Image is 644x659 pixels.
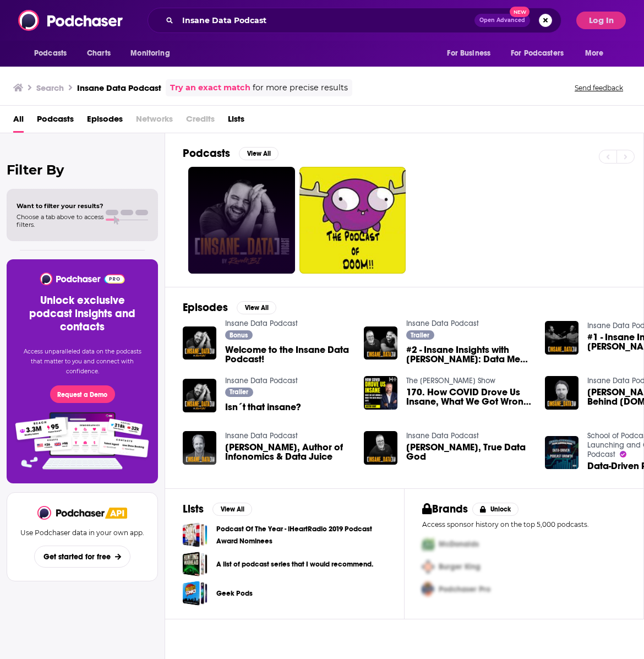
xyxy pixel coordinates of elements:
[545,321,578,355] a: #1 - Insane Insights with Giuliano: WTF is Data Modeling?
[406,376,495,385] a: The Joel Evan Show
[571,83,626,92] button: Send feedback
[422,502,468,516] h2: Brands
[253,81,348,94] span: for more precise results
[7,162,158,178] h2: Filter By
[439,43,504,64] button: open menu
[225,443,351,461] a: Douglas Laney, Author of Infonomics & Data Juice
[447,46,490,61] span: For Business
[406,319,479,328] a: Insane Data Podcast
[37,110,74,133] a: Podcasts
[479,18,525,23] span: Open Advanced
[225,402,301,412] a: Isn´t that insane?
[183,431,216,465] img: Douglas Laney, Author of Infonomics & Data Juice
[577,43,618,64] button: open menu
[406,388,532,406] a: 170. How COVID Drove Us Insane, What We Got Wrong From The Pandemic, What The Data Really Says - ...
[17,213,103,228] span: Choose a tab above to access filters.
[230,332,248,339] span: Bonus
[4,64,158,103] a: Explore the world’s largest selection of podcasts by categories, demographics, ratings, reviews, ...
[4,4,161,14] div: Outline
[178,12,474,29] input: Search podcasts, credits, & more...
[130,46,170,61] span: Monitoring
[545,436,578,470] img: Data-Driven Podcast Growth
[170,81,250,94] a: Try an exact match
[212,503,252,516] button: View All
[183,146,230,160] h2: Podcasts
[216,523,386,547] a: Podcast Of The Year - iHeartRadio 2019 Podcast Award Nominees
[228,110,244,133] a: Lists
[474,14,530,27] button: Open AdvancedNew
[576,12,626,29] button: Log In
[4,24,160,63] a: Podchaser is the world’s best podcast database and search engine – powering discovery for listene...
[26,43,81,64] button: open menu
[364,326,397,360] img: #2 - Insane Insights with Giuliano: Data Mesh or Data Mess?
[183,326,216,360] img: Welcome to the Insane Data Podcast!
[504,43,580,64] button: open menu
[585,46,604,61] span: More
[511,46,564,61] span: For Podcasters
[20,347,145,377] p: Access unparalleled data on the podcasts that matter to you and connect with confidence.
[12,412,153,470] img: Pro Features
[183,552,208,576] a: A list of podcast series that I would recommend.
[183,502,204,516] h2: Lists
[183,379,216,412] img: Isn´t that insane?
[186,110,215,133] span: Credits
[439,585,490,594] span: Podchaser Pro
[237,301,276,314] button: View All
[17,202,103,210] span: Want to filter your results?
[225,443,351,461] span: [PERSON_NAME], Author of Infonomics & Data Juice
[183,502,252,516] a: ListsView All
[105,508,127,519] img: Podchaser API banner
[34,546,130,568] button: Get started for free
[148,8,561,33] div: Search podcasts, credits, & more...
[439,540,479,549] span: McDonalds
[418,555,439,578] img: Second Pro Logo
[87,110,123,133] a: Episodes
[43,552,111,562] span: Get started for free
[183,522,208,547] a: Podcast Of The Year - iHeartRadio 2019 Podcast Award Nominees
[183,581,208,606] a: Geek Pods
[20,294,145,334] h3: Unlock exclusive podcast insights and contacts
[230,389,248,395] span: Trailer
[225,345,351,364] a: Welcome to the Insane Data Podcast!
[77,83,161,93] h3: Insane Data Podcast
[439,562,481,571] span: Burger King
[510,7,530,17] span: New
[225,319,298,328] a: Insane Data Podcast
[364,376,397,410] img: 170. How COVID Drove Us Insane, What We Got Wrong From The Pandemic, What The Data Really Says - ...
[18,10,124,31] img: Podchaser - Follow, Share and Rate Podcasts
[216,558,373,570] a: A list of podcast series that I would recommend.
[225,431,298,440] a: Insane Data Podcast
[123,43,184,64] button: open menu
[545,376,578,410] img: Alexey Grigorev - The Guy Behind DataTalks.Club
[183,301,276,314] a: EpisodesView All
[17,14,59,24] a: Back to Top
[13,110,24,133] a: All
[364,431,397,465] img: Chris Wagner, True Data God
[37,506,106,520] img: Podchaser - Follow, Share and Rate Podcasts
[50,385,115,403] button: Request a Demo
[239,147,279,160] button: View All
[39,273,125,285] img: Podchaser - Follow, Share and Rate Podcasts
[411,332,429,339] span: Trailer
[406,443,532,461] a: Chris Wagner, True Data God
[183,146,279,160] a: PodcastsView All
[418,578,439,601] img: Third Pro Logo
[418,533,439,555] img: First Pro Logo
